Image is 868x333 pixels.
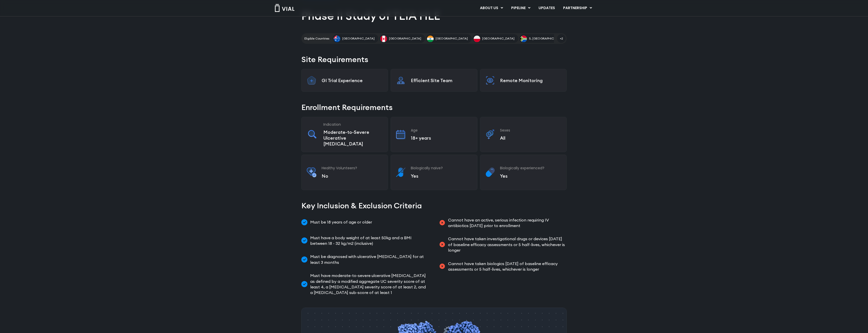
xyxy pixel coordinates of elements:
h2: Enrollment Requirements [301,102,567,113]
span: Must have moderate-to-severe ulcerative [MEDICAL_DATA] as defined by a modified aggregate UC seve... [309,273,429,295]
p: Moderate-to-Severe Ulcerative [MEDICAL_DATA] [323,129,383,147]
a: PIPELINEMenu Toggle [507,4,534,12]
span: Cannot have taken investigational drugs or devices [DATE] of baseline efficacy assessments or 5 h... [447,236,567,253]
h3: Sexes [500,128,561,133]
p: 18+ years [411,135,472,141]
h2: Site Requirements [301,54,567,65]
h3: Age [411,128,472,133]
img: Poland [474,35,480,42]
p: Yes [500,173,561,179]
img: India [427,35,434,42]
span: Must have a body weight of at least 50kg and a BMI between 18 - 32 kg/m2 (inclusive) [309,235,429,246]
p: GI Trial Experience [322,78,383,83]
h2: Key Inclusion & Exclusion Criteria [301,200,567,211]
h3: Indication [323,122,383,127]
p: Remote Monitoring [500,78,561,83]
span: [GEOGRAPHIC_DATA] [389,36,421,41]
span: Cannot have an active, serious infection requiring IV antibiotics [DATE] prior to enrollment [447,217,567,229]
h3: Biologically experienced? [500,166,561,170]
p: Efficient Site Team [411,78,472,83]
p: Yes [411,173,472,179]
span: [GEOGRAPHIC_DATA] [482,36,514,41]
p: No [322,173,383,179]
span: Cannot have taken biologics [DATE] of baseline efficacy assessments or 5 half-lives, whichever is... [447,261,567,272]
span: [GEOGRAPHIC_DATA] [436,36,468,41]
span: +2 [557,34,566,43]
a: PARTNERSHIPMenu Toggle [559,4,596,12]
p: All [500,135,561,141]
h3: Biologically naive? [411,166,472,170]
img: S. Africa [520,35,527,42]
img: Canada [380,35,387,42]
a: UPDATES [534,4,559,12]
span: S. [GEOGRAPHIC_DATA] [529,36,565,41]
a: ABOUT USMenu Toggle [476,4,507,12]
h2: Eligible Countries [304,36,329,41]
img: Vial Logo [274,4,295,12]
h3: Healthy Volunteers? [322,166,383,170]
img: Australia [334,35,340,42]
span: [GEOGRAPHIC_DATA] [342,36,375,41]
span: Must be diagnosed with ulcerative [MEDICAL_DATA] for at least 3 months [309,254,429,265]
span: Must be 18 years of age or older [309,217,372,227]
